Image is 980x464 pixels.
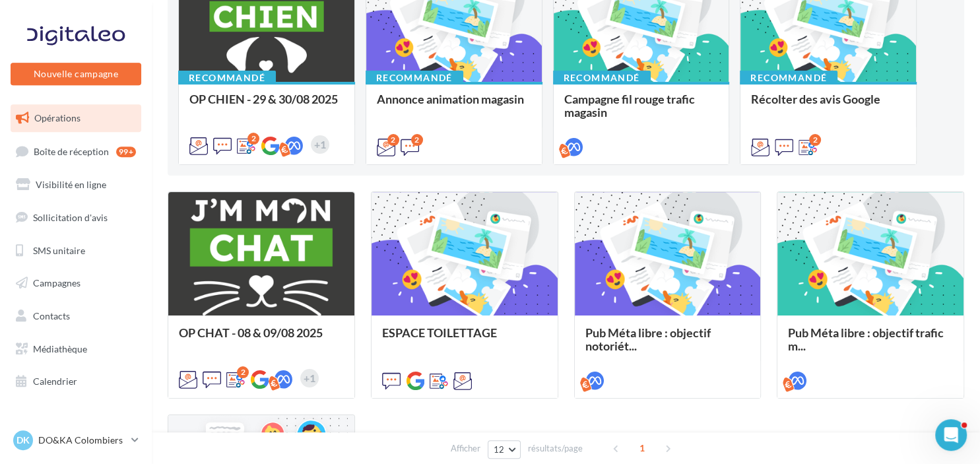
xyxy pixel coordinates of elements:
[8,137,144,166] a: Boîte de réception99+
[788,325,944,353] span: Pub Méta libre : objectif trafic m...
[38,434,126,447] p: DO&KA Colombiers
[751,92,880,106] span: Récolter des avis Google
[33,212,108,223] span: Sollicitation d'avis
[488,440,521,459] button: 12
[8,335,144,363] a: Médiathèque
[16,434,30,447] span: DK
[8,302,144,330] a: Contacts
[528,442,583,455] span: résultats/page
[8,368,144,395] a: Calendrier
[34,112,81,123] span: Opérations
[8,237,144,265] a: SMS unitaire
[632,438,653,459] span: 1
[935,419,967,451] iframe: Intercom live chat
[8,204,144,232] a: Sollicitation d'avis
[237,366,249,378] div: 2
[377,92,524,106] span: Annonce animation magasin
[33,343,87,354] span: Médiathèque
[33,310,70,321] span: Contacts
[33,277,81,288] span: Campagnes
[179,325,323,340] span: OP CHAT - 08 & 09/08 2025
[34,145,109,156] span: Boîte de réception
[11,428,141,453] a: DK DO&KA Colombiers
[8,269,144,297] a: Campagnes
[387,134,399,146] div: 2
[382,325,497,340] span: ESPACE TOILETTAGE
[451,442,480,455] span: Afficher
[36,179,106,190] span: Visibilité en ligne
[311,135,329,154] div: +1
[300,369,319,387] div: +1
[366,71,463,85] div: Recommandé
[411,134,423,146] div: 2
[247,133,259,145] div: 2
[585,325,711,353] span: Pub Méta libre : objectif notoriét...
[33,376,77,387] span: Calendrier
[809,134,821,146] div: 2
[8,104,144,132] a: Opérations
[740,71,837,85] div: Recommandé
[33,244,85,255] span: SMS unitaire
[564,92,695,119] span: Campagne fil rouge trafic magasin
[553,71,651,85] div: Recommandé
[11,63,141,85] button: Nouvelle campagne
[494,444,505,455] span: 12
[178,71,276,85] div: Recommandé
[116,147,136,157] div: 99+
[8,171,144,199] a: Visibilité en ligne
[189,92,338,106] span: OP CHIEN - 29 & 30/08 2025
